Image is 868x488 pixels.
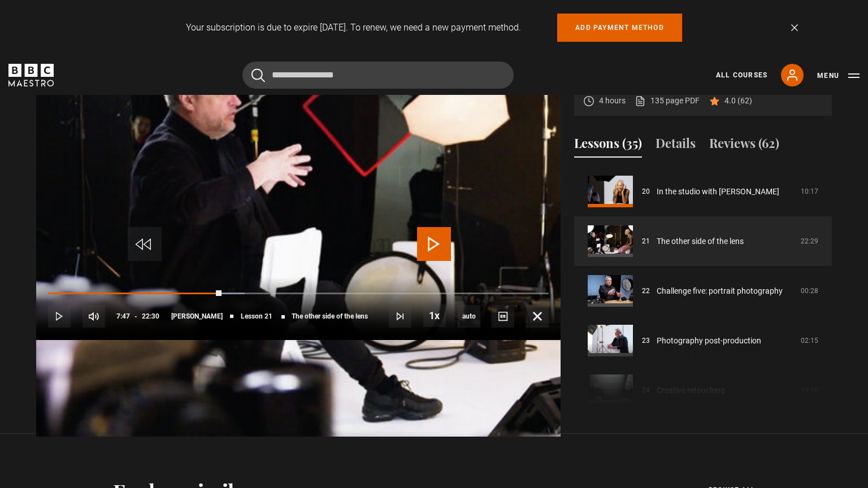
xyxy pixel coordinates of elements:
[458,305,480,328] span: auto
[635,95,700,107] a: 135 page PDF
[389,305,411,328] button: Next Lesson
[116,306,130,326] span: 7:47
[557,14,682,42] a: Add payment method
[134,312,137,320] span: -
[251,68,265,82] button: Submit the search query
[458,305,480,328] div: Current quality: 1080p
[142,306,159,326] span: 22:30
[599,95,626,107] p: 4 hours
[48,305,71,328] button: Play
[36,45,561,340] video-js: Video Player
[574,134,642,158] button: Lessons (35)
[817,70,860,81] button: Toggle navigation
[241,313,272,320] span: Lesson 21
[423,304,446,327] button: Playback Rate
[186,21,521,34] p: Your subscription is due to expire [DATE]. To renew, we need a new payment method.
[657,285,783,297] a: Challenge five: portrait photography
[724,95,752,107] p: 4.0 (62)
[171,313,223,320] span: [PERSON_NAME]
[657,186,779,198] a: In the studio with [PERSON_NAME]
[656,134,696,158] button: Details
[716,70,767,80] a: All Courses
[83,305,105,328] button: Mute
[657,335,761,347] a: Photography post-production
[8,64,54,86] svg: BBC Maestro
[526,305,549,328] button: Fullscreen
[492,305,514,328] button: Captions
[292,313,368,320] span: The other side of the lens
[657,236,744,247] a: The other side of the lens
[48,293,549,295] div: Progress Bar
[242,62,514,89] input: Search
[709,134,779,158] button: Reviews (62)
